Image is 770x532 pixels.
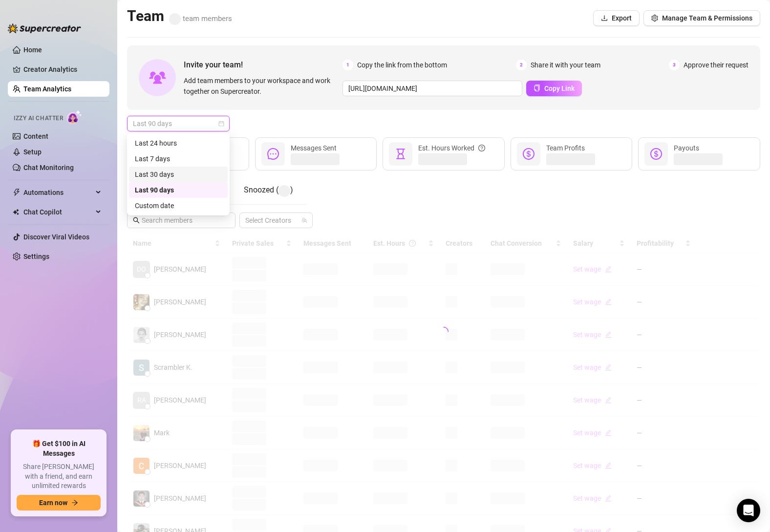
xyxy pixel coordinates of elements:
div: Custom date [129,198,228,213]
span: setting [651,15,658,21]
a: Chat Monitoring [23,164,74,171]
a: Home [23,46,42,54]
div: Last 30 days [129,167,228,182]
span: Chat Copilot [23,204,93,220]
span: Export [612,14,632,22]
img: logo-BBDzfeDw.svg [8,23,81,33]
span: Automations [23,185,93,200]
span: 1 [342,60,353,70]
button: Copy Link [526,81,582,96]
span: download [601,15,608,21]
span: Share [PERSON_NAME] with a friend, and earn unlimited rewards [17,462,101,491]
span: Copy the link from the bottom [357,60,447,70]
input: Search members [142,215,222,226]
div: Last 90 days [135,185,222,195]
button: Manage Team & Permissions [643,10,760,26]
span: Payouts [674,144,699,152]
span: copy [534,85,540,91]
span: Messages Sent [291,144,337,152]
span: Snoozed ( ) [244,185,293,194]
div: Last 7 days [129,151,228,167]
span: 2 [516,60,527,70]
span: loading [437,325,449,338]
span: Share it with your team [531,60,600,70]
span: 🎁 Get $100 in AI Messages [17,439,101,458]
a: Content [23,132,48,140]
button: Export [593,10,640,26]
a: Team Analytics [23,85,71,93]
span: search [133,217,140,224]
span: Team Profits [546,144,585,152]
div: Est. Hours Worked [418,143,485,153]
span: calendar [218,121,224,127]
button: Earn nowarrow-right [17,495,101,511]
a: Settings [23,253,49,260]
span: dollar-circle [650,148,662,160]
span: dollar-circle [523,148,535,160]
span: 3 [669,60,680,70]
span: Izzy AI Chatter [14,114,63,123]
span: team [301,217,307,223]
span: message [267,148,279,160]
div: Custom date [135,200,222,211]
div: Last 24 hours [129,135,228,151]
span: arrow-right [71,499,78,506]
span: Last 90 days [133,116,224,131]
span: Earn now [39,499,67,507]
a: Discover Viral Videos [23,233,89,241]
div: Last 90 days [129,182,228,198]
div: Last 30 days [135,169,222,180]
h2: Team [127,7,232,25]
div: Open Intercom Messenger [737,499,760,522]
span: hourglass [395,148,406,160]
img: AI Chatter [67,110,82,124]
span: Copy Link [544,85,575,92]
div: Last 7 days [135,153,222,164]
span: thunderbolt [13,189,21,196]
span: Approve their request [684,60,749,70]
span: Add team members to your workspace and work together on Supercreator. [184,75,339,97]
a: Creator Analytics [23,62,102,77]
a: Setup [23,148,42,156]
div: Last 24 hours [135,138,222,149]
span: question-circle [478,143,485,153]
span: Invite your team! [184,59,342,71]
span: team members [169,14,232,23]
img: Chat Copilot [13,209,19,215]
span: Manage Team & Permissions [662,14,752,22]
